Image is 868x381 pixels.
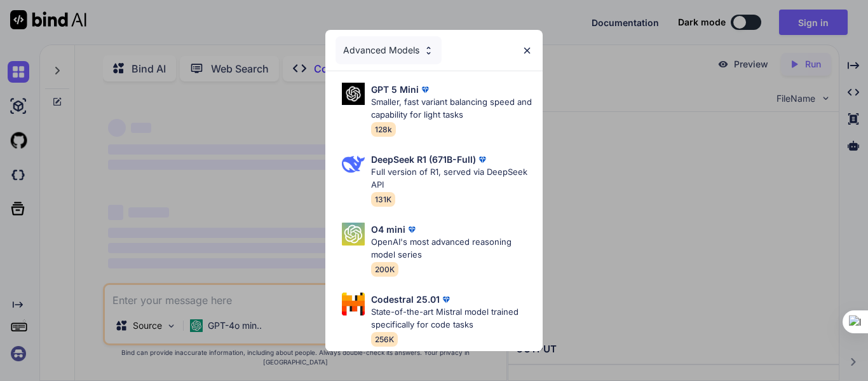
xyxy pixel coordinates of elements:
[476,153,489,166] img: premium
[342,293,365,315] img: Pick Models
[440,293,452,306] img: premium
[371,293,440,306] p: Codestral 25.01
[371,332,398,347] span: 256K
[371,122,396,137] span: 128k
[371,83,419,96] p: GPT 5 Mini
[371,96,532,121] p: Smaller, fast variant balancing speed and capability for light tasks
[336,36,442,64] div: Advanced Models
[371,306,532,331] p: State-of-the-art Mistral model trained specifically for code tasks
[342,153,365,176] img: Pick Models
[371,153,476,166] p: DeepSeek R1 (671B-Full)
[342,83,365,105] img: Pick Models
[405,223,418,236] img: premium
[371,192,395,207] span: 131K
[522,45,532,56] img: close
[371,262,398,277] span: 200K
[371,223,405,236] p: O4 mini
[371,236,532,261] p: OpenAI's most advanced reasoning model series
[419,83,431,96] img: premium
[371,166,532,191] p: Full version of R1, served via DeepSeek API
[423,45,434,56] img: Pick Models
[342,223,365,246] img: Pick Models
